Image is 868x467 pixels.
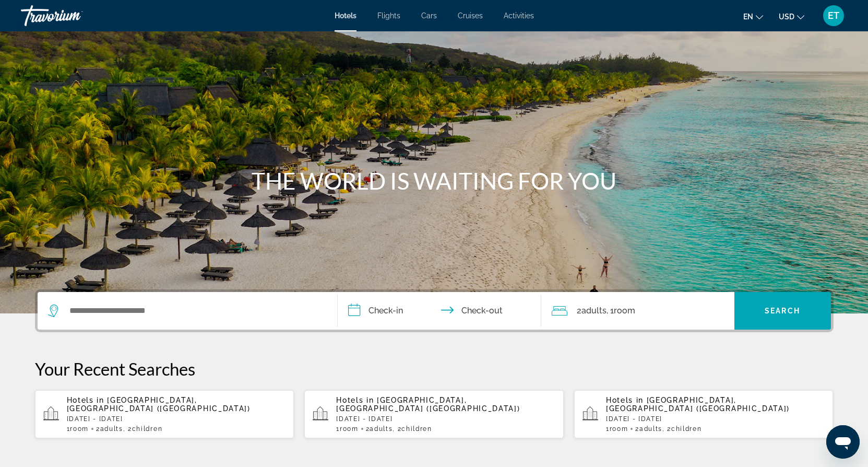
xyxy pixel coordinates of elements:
[67,425,89,433] span: 1
[826,425,860,459] iframe: Button to launch messaging window
[734,292,831,330] button: Search
[401,425,432,433] span: Children
[35,390,294,439] button: Hotels in [GEOGRAPHIC_DATA], [GEOGRAPHIC_DATA] ([GEOGRAPHIC_DATA])[DATE] - [DATE]1Room2Adults, 2C...
[338,292,541,330] button: Check in and out dates
[458,11,483,20] a: Cruises
[504,11,534,20] a: Activities
[67,396,251,413] span: [GEOGRAPHIC_DATA], [GEOGRAPHIC_DATA] ([GEOGRAPHIC_DATA])
[574,390,834,439] button: Hotels in [GEOGRAPHIC_DATA], [GEOGRAPHIC_DATA] ([GEOGRAPHIC_DATA])[DATE] - [DATE]1Room2Adults, 2C...
[635,425,662,433] span: 2
[541,292,734,330] button: Travelers: 2 adults, 0 children
[581,306,607,316] span: Adults
[335,11,356,20] a: Hotels
[606,425,628,433] span: 1
[743,13,753,21] span: en
[336,396,520,413] span: [GEOGRAPHIC_DATA], [GEOGRAPHIC_DATA] ([GEOGRAPHIC_DATA])
[614,306,635,316] span: Room
[70,425,89,433] span: Room
[577,303,607,318] span: 2
[123,425,163,433] span: , 2
[340,425,359,433] span: Room
[393,425,432,433] span: , 2
[606,396,644,404] span: Hotels in
[639,425,662,433] span: Adults
[336,425,358,433] span: 1
[304,390,564,439] button: Hotels in [GEOGRAPHIC_DATA], [GEOGRAPHIC_DATA] ([GEOGRAPHIC_DATA])[DATE] - [DATE]1Room2Adults, 2C...
[421,11,437,20] a: Cars
[239,167,630,194] h1: THE WORLD IS WAITING FOR YOU
[606,396,790,413] span: [GEOGRAPHIC_DATA], [GEOGRAPHIC_DATA] ([GEOGRAPHIC_DATA])
[820,5,847,27] button: User Menu
[610,425,628,433] span: Room
[67,396,104,404] span: Hotels in
[35,358,834,379] p: Your Recent Searches
[779,13,794,21] span: USD
[662,425,702,433] span: , 2
[67,415,286,423] p: [DATE] - [DATE]
[828,10,839,21] span: ET
[132,425,162,433] span: Children
[607,303,635,318] span: , 1
[377,11,400,20] a: Flights
[366,425,393,433] span: 2
[21,2,125,29] a: Travorium
[779,9,804,24] button: Change currency
[100,425,123,433] span: Adults
[743,9,763,24] button: Change language
[606,415,825,423] p: [DATE] - [DATE]
[765,307,800,315] span: Search
[96,425,123,433] span: 2
[336,415,555,423] p: [DATE] - [DATE]
[336,396,374,404] span: Hotels in
[38,292,831,330] div: Search widget
[671,425,701,433] span: Children
[370,425,393,433] span: Adults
